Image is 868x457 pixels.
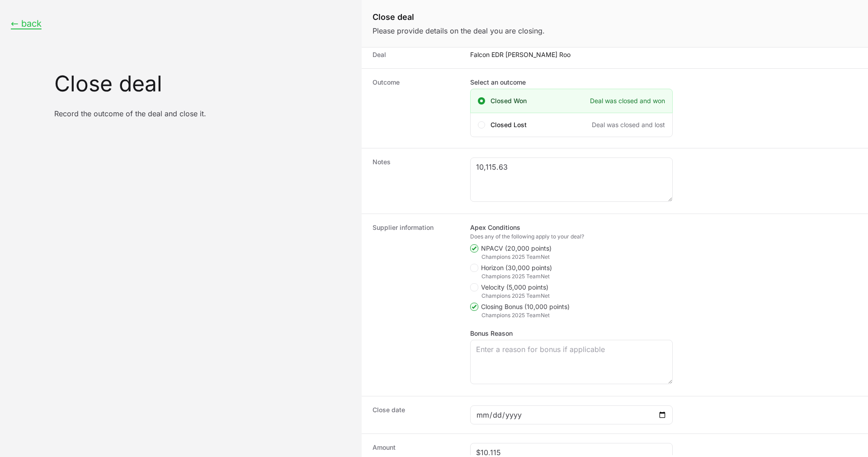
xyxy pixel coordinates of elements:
div: Champions 2025 TeamNet [481,273,673,280]
dd: Falcon EDR [PERSON_NAME] Roo [470,50,857,59]
dt: Notes [373,157,459,205]
div: Champions 2025 TeamNet [481,253,673,261]
h1: Close deal [373,11,857,24]
p: Please provide details on the deal you are closing. [373,25,857,36]
dt: Deal [373,50,459,59]
label: Bonus Reason [470,329,673,338]
span: Closed Won [491,96,527,105]
div: Champions 2025 TeamNet [481,312,673,319]
div: Champions 2025 TeamNet [481,292,673,300]
span: Deal was closed and lost [592,120,665,129]
legend: Apex Conditions [470,223,520,232]
div: Does any of the following apply to your deal? [470,233,673,240]
span: Closing Bonus (10,000 points) [481,302,570,311]
span: NPACV (20,000 points) [481,244,552,253]
span: Closed Lost [491,120,527,129]
h1: Close deal [54,73,351,95]
span: Horizon (30,000 points) [481,263,552,272]
dt: Close date [373,405,459,424]
p: Record the outcome of the deal and close it. [54,109,351,118]
dt: Supplier information [373,223,459,387]
span: Velocity (5,000 points) [481,283,548,292]
span: Deal was closed and won [590,96,665,105]
dt: Outcome [373,78,459,139]
button: ← back [11,18,42,29]
label: Select an outcome [470,78,673,87]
